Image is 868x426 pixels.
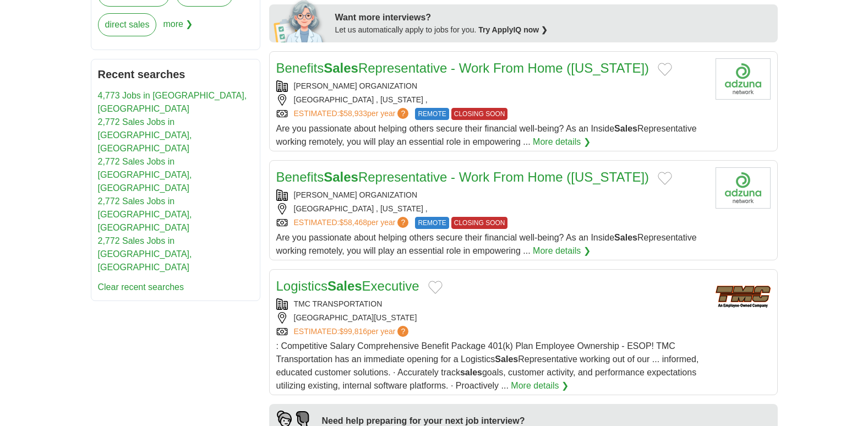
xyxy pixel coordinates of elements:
[658,172,672,185] button: Add to favorite jobs
[276,233,697,255] span: Are you passionate about helping others secure their financial well-being? As an Inside Represent...
[98,117,192,153] a: 2,772 Sales Jobs in [GEOGRAPHIC_DATA], [GEOGRAPHIC_DATA]
[294,108,411,120] a: ESTIMATED:$58,933per year?
[276,61,649,75] a: BenefitsSalesRepresentative - Work From Home ([US_STATE])
[98,196,192,232] a: 2,772 Sales Jobs in [GEOGRAPHIC_DATA], [GEOGRAPHIC_DATA]
[397,217,408,228] span: ?
[716,276,771,318] img: TMC Transportation logo
[339,109,367,118] span: $58,933
[276,203,707,215] div: [GEOGRAPHIC_DATA] , [US_STATE] ,
[614,124,637,133] strong: Sales
[339,218,367,227] span: $58,468
[335,11,771,24] div: Want more interviews?
[98,91,247,113] a: 4,773 Jobs in [GEOGRAPHIC_DATA], [GEOGRAPHIC_DATA]
[415,217,449,229] span: REMOTE
[451,217,508,229] span: CLOSING SOON
[451,108,508,120] span: CLOSING SOON
[716,167,771,209] img: Company logo
[324,61,358,75] strong: Sales
[98,157,192,193] a: 2,772 Sales Jobs in [GEOGRAPHIC_DATA], [GEOGRAPHIC_DATA]
[294,326,411,337] a: ESTIMATED:$99,816per year?
[276,94,707,106] div: [GEOGRAPHIC_DATA] , [US_STATE] ,
[428,281,443,294] button: Add to favorite jobs
[397,326,408,337] span: ?
[415,108,449,120] span: REMOTE
[478,25,548,34] a: Try ApplyIQ now ❯
[276,80,707,92] div: [PERSON_NAME] ORGANIZATION
[324,170,358,184] strong: Sales
[335,24,771,36] div: Let us automatically apply to jobs for you.
[276,341,699,390] span: : Competitive Salary Comprehensive Benefit Package 401(k) Plan Employee Ownership - ESOP! TMC Tra...
[511,379,569,392] a: More details ❯
[614,233,637,242] strong: Sales
[716,58,771,100] img: Company logo
[98,282,184,292] a: Clear recent searches
[397,108,408,119] span: ?
[533,135,591,149] a: More details ❯
[98,66,253,83] h2: Recent searches
[98,236,192,272] a: 2,772 Sales Jobs in [GEOGRAPHIC_DATA], [GEOGRAPHIC_DATA]
[658,63,672,76] button: Add to favorite jobs
[495,354,518,364] strong: Sales
[460,368,482,377] strong: sales
[294,217,411,229] a: ESTIMATED:$58,468per year?
[163,13,193,43] span: more ❯
[294,299,383,308] a: TMC TRANSPORTATION
[327,278,362,293] strong: Sales
[339,327,367,336] span: $99,816
[98,13,157,36] a: direct sales
[533,244,591,258] a: More details ❯
[276,189,707,201] div: [PERSON_NAME] ORGANIZATION
[276,312,707,324] div: [GEOGRAPHIC_DATA][US_STATE]
[276,170,649,184] a: BenefitsSalesRepresentative - Work From Home ([US_STATE])
[276,278,419,293] a: LogisticsSalesExecutive
[276,124,697,146] span: Are you passionate about helping others secure their financial well-being? As an Inside Represent...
